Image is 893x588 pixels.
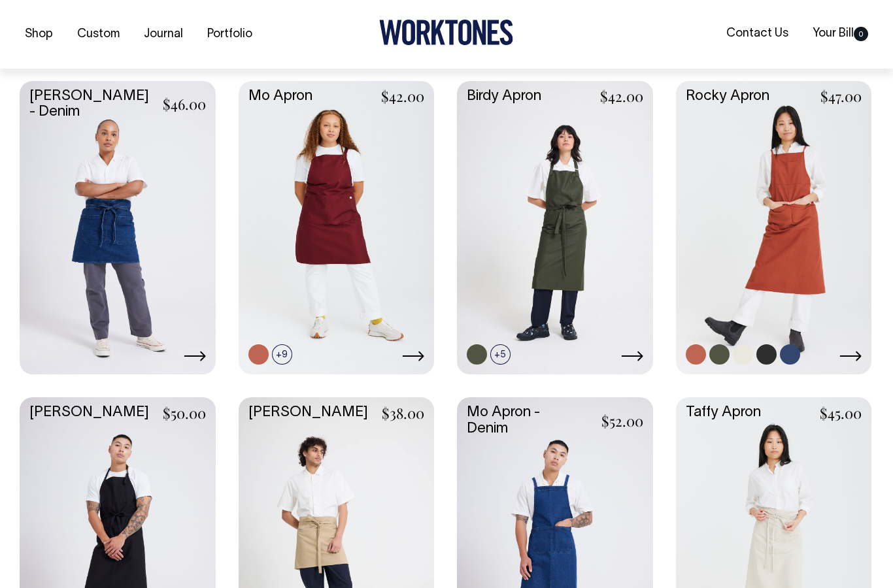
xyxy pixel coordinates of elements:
span: 0 [854,27,868,41]
span: +5 [490,344,511,365]
a: Shop [20,24,58,45]
a: Custom [72,24,125,45]
a: Contact Us [721,23,794,44]
a: Your Bill0 [807,23,873,44]
span: +9 [272,344,292,365]
a: Journal [139,24,188,45]
a: Portfolio [202,24,258,45]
